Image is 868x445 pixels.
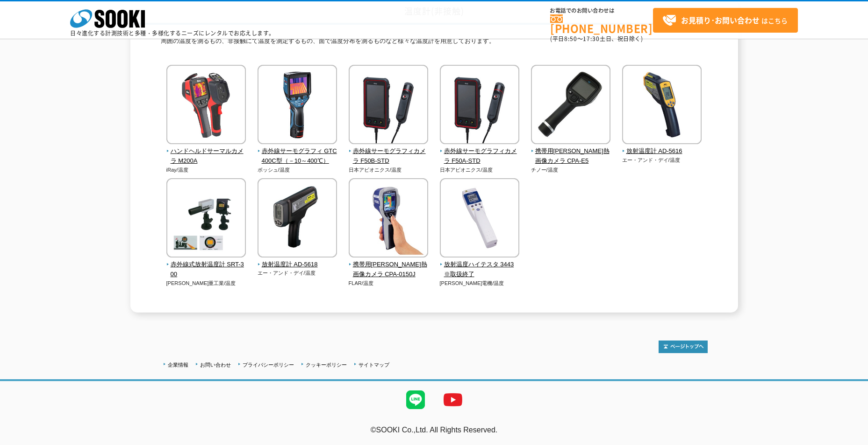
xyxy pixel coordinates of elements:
[200,362,231,368] a: お問い合わせ
[397,381,434,418] img: LINE
[359,362,389,368] a: サイトマップ
[258,166,337,174] p: ボッシュ/温度
[258,65,337,146] img: 赤外線サーモグラフィ GTC400C型（－10～400℃）
[440,65,519,146] img: 赤外線サーモグラフィカメラ F50A-STD
[349,65,428,146] img: 赤外線サーモグラフィカメラ F50B-STD
[258,146,337,166] span: 赤外線サーモグラフィ GTC400C型（－10～400℃）
[306,362,347,368] a: クッキーポリシー
[622,138,702,156] a: 放射温度計 AD-5616
[531,166,611,174] p: チノー/温度
[166,260,246,279] span: 赤外線式放射温度計 SRT-300
[564,35,577,43] span: 8:50
[440,146,520,166] span: 赤外線サーモグラフィカメラ F50A-STD
[258,260,337,270] span: 放射温度計 AD-5618
[653,8,798,33] a: お見積り･お問い合わせはこちら
[258,269,337,277] p: エー・アンド・デイ/温度
[550,8,653,14] span: お電話でのお問い合わせは
[166,251,246,279] a: 赤外線式放射温度計 SRT-300
[166,138,246,166] a: ハンドヘルドサーマルカメラ M200A
[349,146,429,166] span: 赤外線サーモグラフィカメラ F50B-STD
[349,178,428,260] img: 携帯用小形熱画像カメラ CPA-0150J
[440,138,520,166] a: 赤外線サーモグラフィカメラ F50A-STD
[440,178,519,260] img: 放射温度ハイテスタ 3443※取扱終了
[349,251,429,279] a: 携帯用[PERSON_NAME]熱画像カメラ CPA-0150J
[622,156,702,164] p: エー・アンド・デイ/温度
[659,341,708,353] img: トップページへ
[161,36,708,51] p: 周囲の温度を測るもの、非接触にて温度を測定するもの、面で温度分布を測るものなど様々な温度計を用意しております。
[166,146,246,166] span: ハンドヘルドサーマルカメラ M200A
[622,65,702,146] img: 放射温度計 AD-5616
[70,30,275,36] p: 日々進化する計測技術と多種・多様化するニーズにレンタルでお応えします。
[166,166,246,174] p: iRay/温度
[440,166,520,174] p: 日本アビオニクス/温度
[258,251,337,270] a: 放射温度計 AD-5618
[258,178,337,259] img: 放射温度計 AD-5618
[662,14,788,28] span: はこちら
[166,65,246,146] img: ハンドヘルドサーマルカメラ M200A
[168,362,188,368] a: 企業情報
[550,14,653,34] a: [PHONE_NUMBER]
[440,260,520,279] span: 放射温度ハイテスタ 3443※取扱終了
[583,35,600,43] span: 17:30
[681,14,760,26] strong: お見積り･お問い合わせ
[832,436,868,444] a: テストMail
[243,362,294,368] a: プライバシーポリシー
[166,279,246,287] p: [PERSON_NAME]重工業/温度
[531,65,610,146] img: 携帯用小形熱画像カメラ CPA-E5
[440,251,520,279] a: 放射温度ハイテスタ 3443※取扱終了
[531,138,611,166] a: 携帯用[PERSON_NAME]熱画像カメラ CPA-E5
[440,279,520,287] p: [PERSON_NAME]電機/温度
[622,146,702,156] span: 放射温度計 AD-5616
[349,138,429,166] a: 赤外線サーモグラフィカメラ F50B-STD
[531,146,611,166] span: 携帯用[PERSON_NAME]熱画像カメラ CPA-E5
[434,381,472,418] img: YouTube
[349,279,429,287] p: FLAR/温度
[258,138,337,166] a: 赤外線サーモグラフィ GTC400C型（－10～400℃）
[349,166,429,174] p: 日本アビオニクス/温度
[166,178,246,260] img: 赤外線式放射温度計 SRT-300
[349,260,429,279] span: 携帯用[PERSON_NAME]熱画像カメラ CPA-0150J
[550,35,643,43] span: (平日 ～ 土日、祝日除く)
